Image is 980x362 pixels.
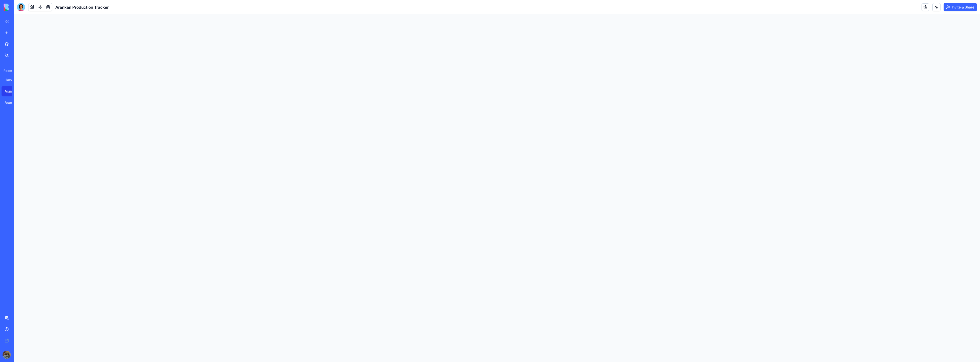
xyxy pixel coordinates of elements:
[55,4,109,10] span: Arankan Production Tracker
[4,4,35,11] img: logo
[2,69,12,73] span: Recent
[5,89,19,94] div: Arankan Production Tracker
[5,100,19,105] div: Aran Therapeutics – Cannabis Sales Forecasting
[5,77,19,83] div: Harvest Health Financial Forecasting
[2,97,22,108] a: Aran Therapeutics – Cannabis Sales Forecasting
[2,86,22,96] a: Arankan Production Tracker
[944,3,977,11] button: Invite & Share
[3,351,11,359] img: ACg8ocLckqTCADZMVyP0izQdSwexkWcE6v8a1AEXwgvbafi3xFy3vSx8=s96-c
[2,75,22,85] a: Harvest Health Financial Forecasting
